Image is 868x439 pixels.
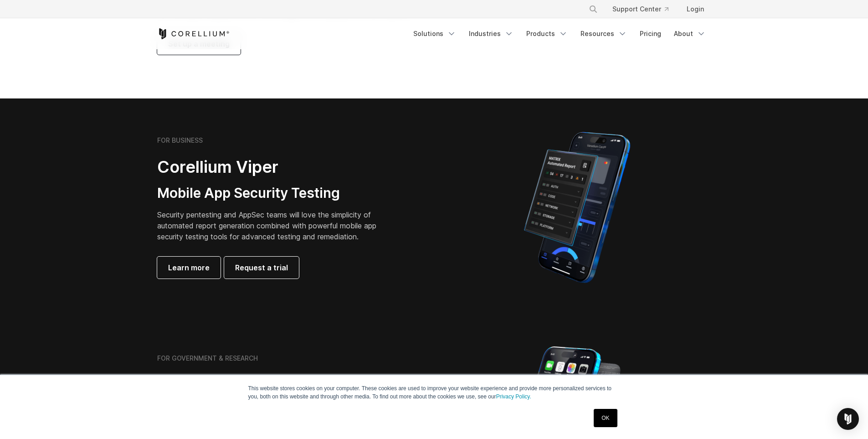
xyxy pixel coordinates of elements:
h2: Corellium Viper [157,157,390,177]
a: Industries [463,26,519,42]
a: Solutions [408,26,462,42]
a: Pricing [634,26,667,42]
span: Request a trial [235,262,288,273]
div: Open Intercom Messenger [837,408,859,430]
button: Search [585,1,601,17]
h6: FOR BUSINESS [157,136,203,145]
a: Learn more [157,257,221,279]
p: This website stores cookies on your computer. These cookies are used to improve your website expe... [248,384,620,401]
a: OK [594,409,617,427]
a: Request a trial [224,257,299,279]
h6: FOR GOVERNMENT & RESEARCH [157,354,258,362]
a: About [668,26,711,42]
a: Corellium Home [157,28,230,39]
a: Support Center [605,1,676,17]
h3: Mobile App Security Testing [157,185,390,202]
a: Privacy Policy. [496,393,531,400]
div: Navigation Menu [578,1,711,17]
img: Corellium MATRIX automated report on iPhone showing app vulnerability test results across securit... [508,128,646,287]
a: Resources [575,26,632,42]
span: Learn more [168,262,210,273]
div: Navigation Menu [408,26,711,42]
p: Security pentesting and AppSec teams will love the simplicity of automated report generation comb... [157,209,390,242]
a: Login [679,1,711,17]
a: Products [521,26,573,42]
